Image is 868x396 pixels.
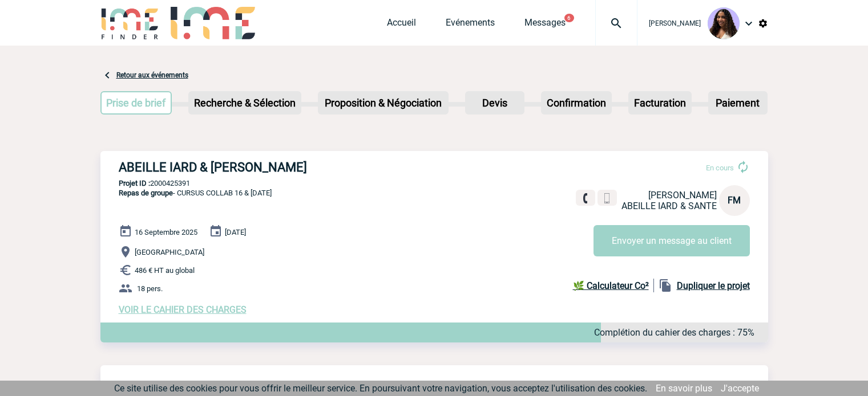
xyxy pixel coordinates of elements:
img: fixe.png [580,193,591,203]
img: file_copy-black-24dp.png [659,279,672,292]
span: [PERSON_NAME] [648,190,717,201]
button: 6 [564,14,574,22]
img: portable.png [602,193,612,203]
a: VOIR LE CAHIER DES CHARGES [119,304,247,315]
img: 131234-0.jpg [708,7,740,39]
span: 486 € HT au global [135,266,195,275]
p: Devis [466,92,523,113]
span: En cours [706,164,734,172]
span: ABEILLE IARD & SANTE [621,201,717,211]
b: Dupliquer le projet [677,280,750,291]
p: Proposition & Négociation [319,92,447,113]
span: 18 pers. [137,284,163,293]
p: Confirmation [542,92,611,113]
span: Ce site utilise des cookies pour vous offrir le meilleur service. En poursuivant votre navigation... [114,383,647,394]
p: Paiement [709,92,766,113]
span: 16 Septembre 2025 [135,228,197,236]
b: Projet ID : [119,179,150,187]
a: J'accepte [721,383,759,394]
b: 🌿 Calculateur Co² [573,280,649,291]
p: 2000425391 [100,179,768,187]
span: [PERSON_NAME] [649,19,701,27]
p: Recherche & Sélection [189,92,300,113]
span: FM [728,195,741,206]
a: 🌿 Calculateur Co² [573,279,654,292]
a: Retour aux événements [116,71,188,79]
a: En savoir plus [656,383,712,394]
span: Repas de groupe [119,189,173,197]
span: [DATE] [225,228,246,236]
a: Messages [524,17,566,33]
span: [GEOGRAPHIC_DATA] [135,248,204,256]
span: - CURSUS COLLAB 16 & [DATE] [119,189,272,197]
a: Evénements [446,17,495,33]
p: Prise de brief [102,92,171,113]
p: Facturation [629,92,691,113]
img: IME-Finder [100,7,160,39]
h3: ABEILLE IARD & [PERSON_NAME] [119,160,461,174]
button: Envoyer un message au client [594,225,750,256]
a: Accueil [387,17,416,33]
